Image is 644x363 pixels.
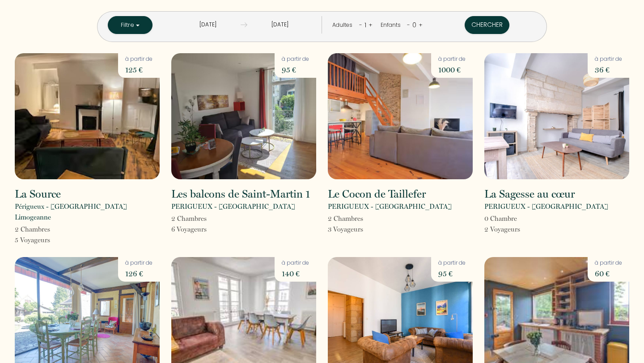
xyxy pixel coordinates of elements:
p: 36 € [595,63,622,76]
a: + [369,21,373,29]
p: à partir de [595,259,622,267]
input: Arrivée [175,16,241,34]
h2: Le Cocon de Taillefer [328,189,426,199]
input: Départ [247,16,313,34]
p: à partir de [282,55,309,63]
span: s [47,236,50,244]
p: 5 Voyageur [15,235,50,245]
span: s [204,215,207,223]
p: 95 € [282,63,309,76]
p: à partir de [595,55,622,63]
h2: La Sagesse au cœur [484,189,575,199]
p: PERIGUEUX - [GEOGRAPHIC_DATA] [171,201,295,212]
div: Adultes [332,21,356,30]
p: 126 € [125,267,153,280]
span: s [360,215,363,223]
p: 6 Voyageur [171,224,207,235]
p: 1000 € [438,63,466,76]
p: 2 Chambre [15,224,50,235]
p: 60 € [595,267,622,280]
a: - [359,21,362,29]
p: 0 Chambre [484,213,520,224]
div: 1 [362,18,369,32]
img: rental-image [171,53,316,179]
a: - [407,21,410,29]
img: guests [241,21,247,28]
div: 0 [410,18,419,32]
button: Chercher [465,16,509,34]
span: s [204,225,207,233]
p: Périgueux - [GEOGRAPHIC_DATA] Limogeanne [15,201,160,223]
p: à partir de [438,259,466,267]
img: rental-image [484,53,629,179]
img: rental-image [328,53,473,179]
div: Enfants [381,21,404,30]
p: 2 Voyageur [484,224,520,235]
p: à partir de [282,259,309,267]
span: s [47,225,50,233]
p: PERIGUEUX - [GEOGRAPHIC_DATA] [328,201,452,212]
img: rental-image [15,53,160,179]
h2: La Source [15,189,61,199]
p: 3 Voyageur [328,224,363,235]
p: à partir de [438,55,466,63]
p: PERIGUEUX - [GEOGRAPHIC_DATA] [484,201,608,212]
a: + [419,21,423,29]
p: 2 Chambre [171,213,207,224]
p: 125 € [125,63,153,76]
button: Filtre [108,16,153,34]
p: 95 € [438,267,466,280]
span: s [517,225,520,233]
p: 140 € [282,267,309,280]
p: 2 Chambre [328,213,363,224]
p: à partir de [125,55,153,63]
span: s [360,225,363,233]
p: à partir de [125,259,153,267]
h2: Les balcons de Saint-Martin 1 [171,189,310,199]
